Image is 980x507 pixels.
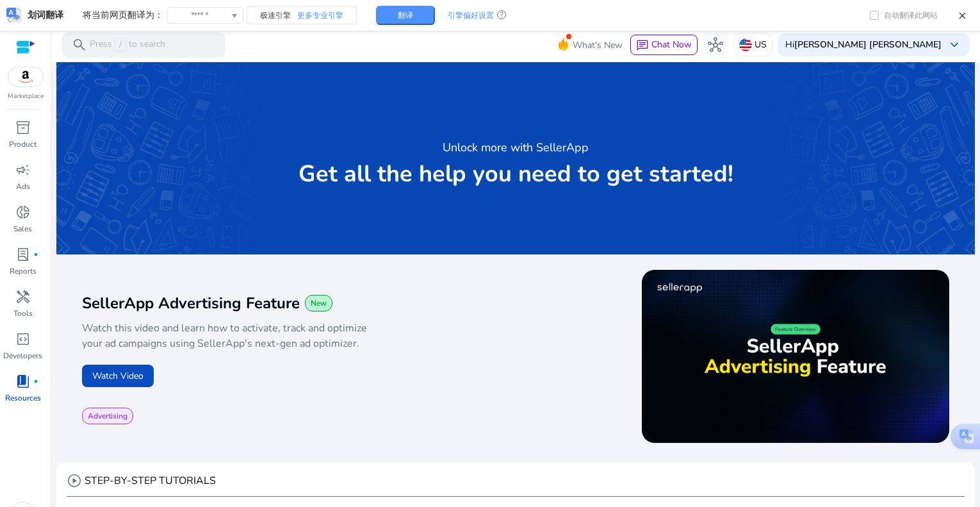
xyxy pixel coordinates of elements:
[15,120,31,135] span: inventory_2
[794,38,942,51] b: [PERSON_NAME] [PERSON_NAME]
[15,331,31,347] span: code_blocks
[13,223,32,235] p: Sales
[9,138,37,150] p: Product
[298,162,733,187] p: Get all the help you need to get started!
[3,350,42,362] p: Developers
[755,33,767,56] p: US
[15,204,31,220] span: donut_small
[16,181,30,192] p: Ads
[443,138,589,156] h3: Unlock more with SellerApp
[739,38,752,51] img: us.svg
[15,289,31,304] span: handyman
[636,39,649,52] span: chat
[15,374,31,389] span: book_4
[88,411,127,421] span: Advertising
[785,40,942,49] p: Hi
[33,379,38,384] span: fiber_manual_record
[311,298,327,308] span: New
[67,473,216,488] div: STEP-BY-STEP TUTORIALS
[708,37,723,53] span: hub
[8,92,44,101] p: Marketplace
[82,293,300,313] span: SellerApp Advertising Feature
[13,308,33,319] p: Tools
[703,32,728,58] button: hub
[630,35,698,55] button: chatChat Now
[72,37,87,53] span: search
[67,473,82,488] span: play_circle
[8,67,43,87] img: amazon.svg
[82,320,371,351] p: Watch this video and learn how to activate, track and optimize your ad campaigns using SellerApp'...
[15,247,31,262] span: lab_profile
[33,252,38,257] span: fiber_manual_record
[115,38,126,52] span: /
[651,38,692,51] span: Chat Now
[10,265,37,277] p: Reports
[642,270,949,443] img: maxresdefault.jpg
[947,37,962,53] span: keyboard_arrow_down
[82,365,154,387] button: Watch Video
[573,34,623,56] span: What's New
[5,392,41,404] p: Resources
[90,38,165,52] p: Press to search
[15,162,31,178] span: campaign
